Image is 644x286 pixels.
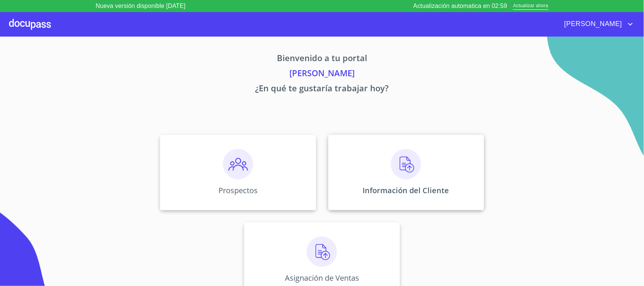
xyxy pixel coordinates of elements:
p: Información del Cliente [363,185,449,195]
p: Bienvenido a tu portal [90,52,555,67]
button: account of current user [559,18,635,30]
span: [PERSON_NAME] [559,18,626,30]
p: Nueva versión disponible [DATE] [96,2,186,11]
p: [PERSON_NAME] [90,67,555,82]
p: Actualización automatica en 02:59 [413,2,507,11]
img: carga.png [307,237,337,267]
p: Prospectos [218,185,258,195]
img: prospectos.png [223,149,253,179]
img: carga.png [391,149,421,179]
p: ¿En qué te gustaría trabajar hoy? [90,82,555,97]
p: Asignación de Ventas [285,273,359,283]
span: Actualizar ahora [513,2,548,10]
